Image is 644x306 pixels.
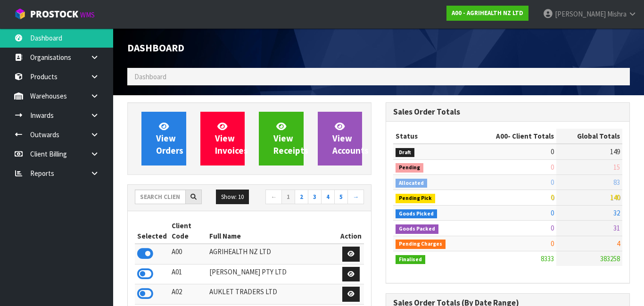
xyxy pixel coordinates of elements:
span: 15 [613,163,620,172]
span: 31 [613,223,620,232]
span: Pending Charges [396,240,446,249]
span: Draft [396,148,414,157]
span: 8333 [541,254,554,263]
span: View Receipts [273,121,308,156]
a: ViewReceipts [259,112,304,165]
span: 0 [551,239,554,248]
span: View Orders [156,121,183,156]
span: 83 [613,178,620,187]
a: 1 [281,190,295,205]
a: 5 [334,190,348,205]
a: 4 [321,190,335,205]
img: cube-alt.png [14,8,26,20]
span: 0 [551,178,554,187]
td: AUKLET TRADERS LTD [207,284,338,305]
span: Finalised [396,255,425,265]
nav: Page navigation [256,190,364,206]
span: 32 [613,208,620,217]
td: A02 [169,284,207,305]
a: ← [265,190,282,205]
span: Goods Packed [396,224,438,234]
th: Selected [135,218,169,244]
a: 3 [308,190,322,205]
h3: Sales Order Totals [393,108,622,116]
small: WMS [80,10,95,19]
span: Pending [396,163,423,173]
span: Goods Picked [396,209,437,219]
a: ViewOrders [141,112,186,165]
td: [PERSON_NAME] PTY LTD [207,264,338,284]
th: Global Totals [556,129,622,144]
th: Client Code [169,218,207,244]
span: 0 [551,223,554,232]
th: Status [393,129,469,144]
th: Full Name [207,218,338,244]
input: Search clients [135,190,186,204]
th: - Client Totals [469,129,556,144]
a: → [347,190,364,205]
th: Action [338,218,364,244]
span: View Accounts [332,121,369,156]
a: ViewAccounts [318,112,363,165]
span: 4 [617,239,620,248]
span: 383258 [600,254,620,263]
span: Mishra [607,9,627,18]
a: 2 [295,190,308,205]
span: [PERSON_NAME] [555,9,606,18]
span: 140 [610,193,620,202]
td: AGRIHEALTH NZ LTD [207,244,338,264]
button: Show: 10 [216,190,249,205]
span: Allocated [396,179,427,188]
span: 0 [551,208,554,217]
span: 0 [551,193,554,202]
span: A00 [496,132,508,141]
a: A00 - AGRIHEALTH NZ LTD [446,6,528,21]
td: A01 [169,264,207,284]
span: ProStock [30,8,78,20]
a: ViewInvoices [200,112,245,165]
span: Pending Pick [396,194,435,203]
span: Dashboard [134,72,166,81]
span: View Invoices [215,121,248,156]
span: 0 [551,147,554,156]
td: A00 [169,244,207,264]
span: 0 [551,163,554,172]
span: 149 [610,147,620,156]
strong: A00 - AGRIHEALTH NZ LTD [452,9,523,17]
span: Dashboard [127,41,184,54]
